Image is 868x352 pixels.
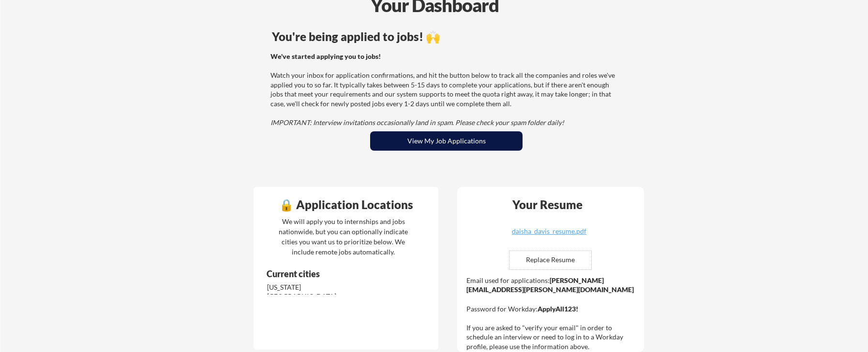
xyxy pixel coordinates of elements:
div: You're being applied to jobs! 🙌 [272,31,621,42]
div: 🔒 Application Locations [256,199,436,211]
div: Watch your inbox for application confirmations, and hit the button below to track all the compani... [270,52,619,127]
div: [US_STATE][GEOGRAPHIC_DATA], [GEOGRAPHIC_DATA] [267,282,369,311]
strong: ApplyAll123! [538,305,578,313]
strong: [PERSON_NAME][EMAIL_ADDRESS][PERSON_NAME][DOMAIN_NAME] [466,276,634,294]
strong: We've started applying you to jobs! [270,52,381,60]
button: View My Job Applications [370,131,523,151]
em: IMPORTANT: Interview invitations occasionally land in spam. Please check your spam folder daily! [270,118,564,127]
div: daisha_davis_resume.pdf [492,228,607,235]
div: Email used for applications: Password for Workday: If you are asked to "verify your email" in ord... [466,276,637,352]
a: daisha_davis_resume.pdf [492,228,607,243]
div: Your Resume [499,199,595,211]
div: Current cities [267,269,401,278]
div: We will apply you to internships and jobs nationwide, but you can optionally indicate cities you ... [277,216,410,257]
